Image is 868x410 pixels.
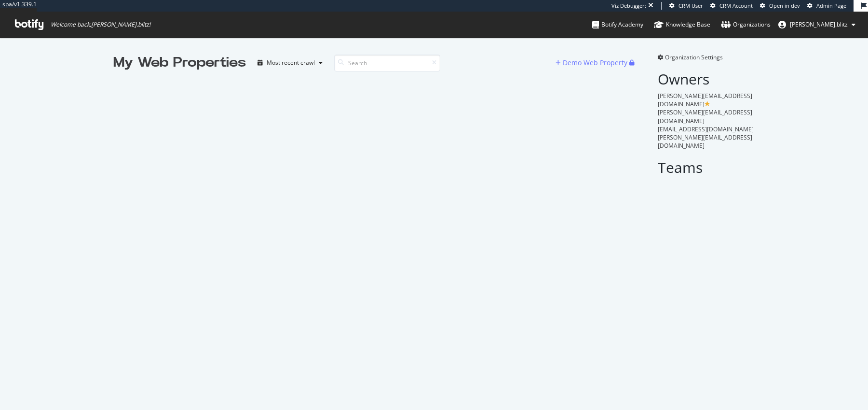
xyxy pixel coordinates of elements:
span: [PERSON_NAME][EMAIL_ADDRESS][DOMAIN_NAME] [658,133,752,150]
button: Most recent crawl [254,55,326,71]
span: CRM User [678,2,703,9]
a: Open in dev [760,2,800,10]
a: Admin Page [807,2,846,10]
div: Demo Web Property [563,58,627,68]
span: Organization Settings [665,53,723,61]
span: CRM Account [719,2,753,9]
div: Botify Academy [592,20,643,29]
a: Demo Web Property [556,58,629,67]
input: Search [334,55,440,71]
h2: Owners [658,71,755,87]
a: Organizations [721,12,771,38]
span: Admin Page [816,2,846,9]
a: Botify Academy [592,12,643,38]
div: My Web Properties [113,53,246,72]
button: Demo Web Property [556,55,629,71]
span: alexandre.blitz [790,20,848,28]
span: Welcome back, [PERSON_NAME].blitz ! [51,21,150,28]
span: [PERSON_NAME][EMAIL_ADDRESS][DOMAIN_NAME] [658,108,752,125]
span: [PERSON_NAME][EMAIL_ADDRESS][DOMAIN_NAME] [658,92,752,108]
a: CRM Account [710,2,753,10]
h2: Teams [658,159,755,175]
button: [PERSON_NAME].blitz [771,17,863,32]
div: Viz Debugger: [611,2,646,10]
div: Knowledge Base [654,20,710,29]
a: CRM User [669,2,703,10]
span: Open in dev [769,2,800,9]
a: Knowledge Base [654,12,710,38]
span: [EMAIL_ADDRESS][DOMAIN_NAME] [658,125,754,133]
div: Organizations [721,20,771,29]
div: Most recent crawl [267,60,315,66]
